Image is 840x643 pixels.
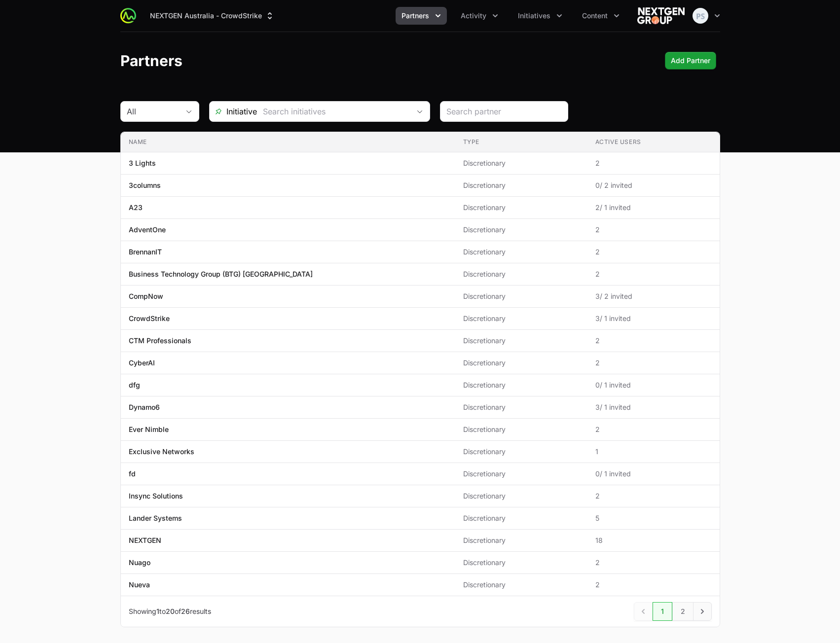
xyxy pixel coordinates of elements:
[463,536,580,545] span: Discretionary
[463,513,580,523] span: Discretionary
[402,11,429,21] span: Partners
[129,513,182,523] p: Lander Systems
[595,447,712,457] span: 1
[693,8,708,24] img: Peter Spillane
[595,225,712,235] span: 2
[129,336,191,346] p: CTM Professionals
[576,7,625,25] div: Content menu
[595,513,712,523] span: 5
[463,336,580,346] span: Discretionary
[156,607,159,615] span: 1
[595,158,712,168] span: 2
[463,314,580,323] span: Discretionary
[144,7,281,25] button: NEXTGEN Australia - CrowdStrike
[587,132,720,152] th: Active Users
[129,469,136,479] p: fd
[665,52,716,70] button: Add Partner
[127,106,179,117] div: All
[129,380,140,390] p: dfg
[693,602,712,621] a: Next
[595,291,712,301] span: 3 / 2 invited
[257,102,410,121] input: Search initiatives
[512,7,568,25] button: Initiatives
[463,158,580,168] span: Discretionary
[595,314,712,323] span: 3 / 1 invited
[582,11,608,21] span: Content
[129,402,160,412] p: Dynamo6
[672,602,694,621] a: 2
[595,203,712,213] span: 2 / 1 invited
[463,358,580,368] span: Discretionary
[595,180,712,190] span: 0 / 2 invited
[129,558,150,568] p: Nuago
[463,491,580,501] span: Discretionary
[576,7,625,25] button: Content
[129,358,155,368] p: CyberAI
[129,247,162,257] p: BrennanIT
[129,491,183,501] p: Insync Solutions
[461,11,486,21] span: Activity
[129,607,211,616] p: Showing to of results
[595,358,712,368] span: 2
[121,102,199,121] button: All
[653,602,672,621] a: 1
[455,7,504,25] button: Activity
[129,536,161,545] p: NEXTGEN
[595,580,712,590] span: 2
[210,106,257,117] span: Initiative
[463,269,580,279] span: Discretionary
[121,132,455,152] th: Name
[463,380,580,390] span: Discretionary
[129,203,143,213] p: A23
[144,7,281,25] div: Supplier switch menu
[181,607,190,615] span: 26
[129,158,156,168] p: 3 Lights
[463,180,580,190] span: Discretionary
[595,536,712,545] span: 18
[396,7,447,25] button: Partners
[595,425,712,434] span: 2
[671,55,710,67] span: Add Partner
[129,180,161,190] p: 3columns
[512,7,568,25] div: Initiatives menu
[446,106,562,117] input: Search partner
[166,607,175,615] span: 20
[136,7,625,25] div: Main navigation
[463,225,580,235] span: Discretionary
[120,8,136,24] img: ActivitySource
[120,52,183,70] h1: Partners
[595,247,712,257] span: 2
[463,469,580,479] span: Discretionary
[595,269,712,279] span: 2
[463,558,580,568] span: Discretionary
[129,269,313,279] p: Business Technology Group (BTG) [GEOGRAPHIC_DATA]
[595,336,712,346] span: 2
[595,469,712,479] span: 0 / 1 invited
[463,580,580,590] span: Discretionary
[463,425,580,434] span: Discretionary
[595,402,712,412] span: 3 / 1 invited
[396,7,447,25] div: Partners menu
[595,558,712,568] span: 2
[463,203,580,213] span: Discretionary
[463,291,580,301] span: Discretionary
[665,52,716,70] div: Primary actions
[637,6,685,26] img: NEXTGEN Australia
[595,380,712,390] span: 0 / 1 invited
[129,225,166,235] p: AdventOne
[463,402,580,412] span: Discretionary
[455,132,587,152] th: Type
[129,425,169,434] p: Ever Nimble
[595,491,712,501] span: 2
[463,447,580,457] span: Discretionary
[129,314,170,323] p: CrowdStrike
[129,580,150,590] p: Nueva
[129,447,194,457] p: Exclusive Networks
[129,291,163,301] p: CompNow
[463,247,580,257] span: Discretionary
[410,102,430,121] div: Open
[518,11,550,21] span: Initiatives
[455,7,504,25] div: Activity menu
